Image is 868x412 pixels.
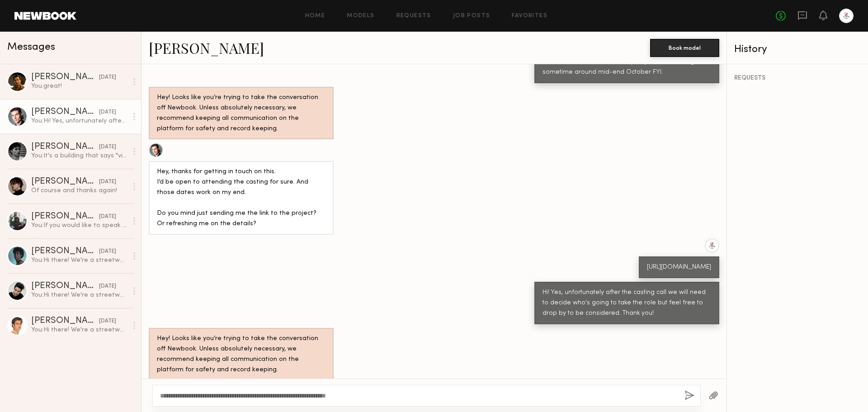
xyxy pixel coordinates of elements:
div: You: Hi there! We're a streetwear brand in LA and wanted to see if you were interested in a insta... [31,291,127,299]
div: [PERSON_NAME] [31,73,99,82]
div: [PERSON_NAME] [31,142,99,152]
div: [PERSON_NAME] [31,247,99,256]
a: Models [347,13,374,19]
div: You: If you would like to speak to us here, it is also fine! We will be able to create a job here... [31,221,127,230]
div: You: Hi! Yes, unfortunately after the casting call we will need to decide who's going to take the... [31,117,127,125]
div: [PERSON_NAME] [31,177,99,186]
div: History [734,44,861,55]
div: [DATE] [99,108,116,117]
div: [PERSON_NAME] [31,212,99,221]
div: [DATE] [99,143,116,152]
div: [PERSON_NAME] [31,108,99,117]
div: [PERSON_NAME] [31,282,99,291]
a: Requests [396,13,431,19]
span: Messages [7,42,55,52]
div: [DATE] [99,282,116,291]
a: Book model [650,43,719,51]
div: Hi! Yes, unfortunately after the casting call we will need to decide who's going to take the role... [542,288,711,319]
div: Hey! Looks like you’re trying to take the conversation off Newbook. Unless absolutely necessary, ... [157,334,325,375]
div: You: Hi there! We're a streetwear brand in LA and wanted to see if you were interested in a insta... [31,326,127,334]
div: [DATE] [99,317,116,326]
a: Home [305,13,325,19]
a: Favorites [512,13,547,19]
div: [PERSON_NAME] [31,317,99,326]
div: REQUESTS [734,75,861,81]
div: [URL][DOMAIN_NAME] [647,262,711,273]
button: Book model [650,39,719,57]
div: You: It's a building that says "victorious" and "g-style usa" if you're coming from the westside [31,152,127,160]
div: Hey! Looks like you’re trying to take the conversation off Newbook. Unless absolutely necessary, ... [157,93,325,134]
a: [PERSON_NAME] [149,38,264,57]
div: You: great! [31,82,127,90]
div: You: Hi there! We're a streetwear brand in LA and wanted to see if you were interested in a insta... [31,256,127,265]
div: Of course and thanks again! [31,186,127,195]
div: Hey, thanks for getting in touch on this. I’d be open to attending the casting for sure. And thos... [157,167,325,229]
div: [DATE] [99,178,116,186]
div: [DATE] [99,213,116,221]
a: Job Posts [453,13,491,19]
div: [DATE] [99,247,116,256]
div: [DATE] [99,73,116,82]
